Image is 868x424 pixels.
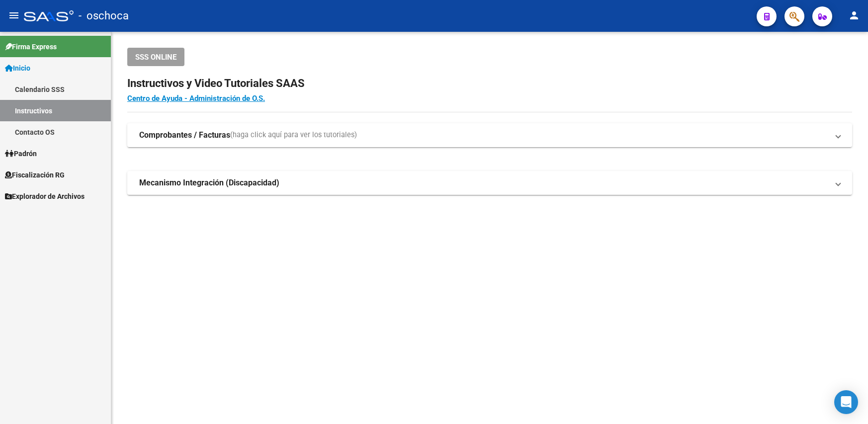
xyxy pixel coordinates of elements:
mat-icon: person [848,9,860,21]
mat-expansion-panel-header: Comprobantes / Facturas(haga click aquí para ver los tutoriales) [127,123,852,147]
span: Firma Express [5,41,57,52]
span: Inicio [5,63,30,74]
mat-icon: menu [8,9,20,21]
span: - oschoca [79,5,129,27]
span: SSS ONLINE [135,53,176,62]
strong: Comprobantes / Facturas [139,130,230,141]
a: Centro de Ayuda - Administración de O.S. [127,94,265,103]
span: (haga click aquí para ver los tutoriales) [230,130,357,141]
span: Fiscalización RG [5,170,65,180]
span: Explorador de Archivos [5,191,85,202]
span: Padrón [5,148,37,159]
strong: Mecanismo Integración (Discapacidad) [139,177,279,188]
div: Open Intercom Messenger [834,390,858,414]
button: SSS ONLINE [127,48,184,66]
mat-expansion-panel-header: Mecanismo Integración (Discapacidad) [127,171,852,195]
h2: Instructivos y Video Tutoriales SAAS [127,74,852,93]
